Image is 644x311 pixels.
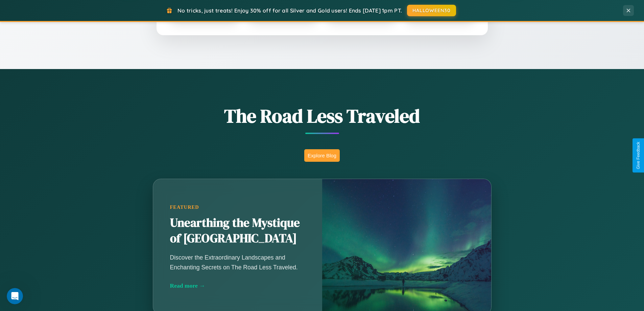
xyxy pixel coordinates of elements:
div: Give Feedback [636,142,641,169]
span: No tricks, just treats! Enjoy 30% off for all Silver and Gold users! Ends [DATE] 1pm PT. [177,7,402,14]
div: Read more → [170,282,305,289]
button: HALLOWEEN30 [407,5,456,16]
button: Explore Blog [304,149,340,162]
h1: The Road Less Traveled [119,103,525,129]
iframe: Intercom live chat [7,288,23,304]
div: Featured [170,204,305,210]
h2: Unearthing the Mystique of [GEOGRAPHIC_DATA] [170,215,305,246]
p: Discover the Extraordinary Landscapes and Enchanting Secrets on The Road Less Traveled. [170,253,305,272]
